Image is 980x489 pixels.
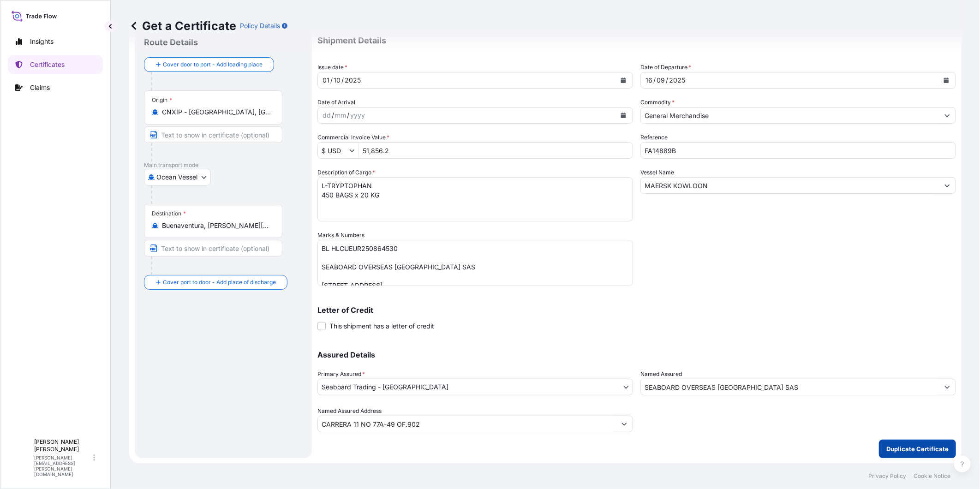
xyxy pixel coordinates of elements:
[329,322,434,331] span: This shipment has a letter of credit
[129,18,236,33] p: Get a Certificate
[144,240,282,256] input: Text to appear on certificate
[156,173,197,182] span: Ocean Vessel
[152,210,186,217] div: Destination
[656,75,666,86] div: month,
[349,146,359,155] button: Show suggestions
[359,142,633,159] input: Enter amount
[332,110,334,121] div: /
[144,169,211,185] button: Select transport
[144,161,303,169] p: Main transport mode
[34,438,91,453] p: [PERSON_NAME] [PERSON_NAME]
[334,110,347,121] div: month,
[8,32,103,51] a: Insights
[30,37,54,46] p: Insights
[144,57,274,72] button: Cover door to port - Add loading place
[347,110,349,121] div: /
[144,275,287,290] button: Cover port to door - Add place of discharge
[668,75,686,86] div: year,
[317,168,375,177] label: Description of Cargo
[162,107,271,117] input: Origin
[144,126,282,143] input: Text to appear on certificate
[318,416,616,432] input: Named Assured Address
[641,107,939,124] input: Type to search commodity
[322,110,332,121] div: day,
[8,55,103,74] a: Certificates
[349,110,366,121] div: year,
[914,472,950,480] a: Cookie Notice
[317,306,956,314] p: Letter of Credit
[240,21,280,30] p: Policy Details
[653,75,656,86] div: /
[18,453,24,462] span: V
[640,63,691,72] span: Date of Departure
[666,75,668,86] div: /
[163,60,263,69] span: Cover door to port - Add loading place
[317,63,347,72] span: Issue date
[645,75,653,86] div: day,
[317,370,365,379] span: Primary Assured
[34,455,91,477] p: [PERSON_NAME][EMAIL_ADDRESS][PERSON_NAME][DOMAIN_NAME]
[333,75,341,86] div: month,
[939,177,956,194] button: Show suggestions
[939,73,954,88] button: Calendar
[317,98,355,107] span: Date of Arrival
[341,75,344,86] div: /
[886,444,949,453] p: Duplicate Certificate
[163,278,276,287] span: Cover port to door - Add place of discharge
[879,440,956,458] button: Duplicate Certificate
[30,83,50,92] p: Claims
[640,142,956,159] input: Enter booking reference
[868,472,906,480] a: Privacy Policy
[30,60,65,69] p: Certificates
[317,231,365,240] label: Marks & Numbers
[616,73,631,88] button: Calendar
[939,107,956,124] button: Show suggestions
[317,351,956,358] p: Assured Details
[330,75,333,86] div: /
[322,75,330,86] div: day,
[640,168,674,177] label: Vessel Name
[641,177,939,194] input: Type to search vessel name or IMO
[318,142,349,159] input: Commercial Invoice Value
[317,406,382,416] label: Named Assured Address
[640,133,668,142] label: Reference
[8,78,103,97] a: Claims
[616,108,631,123] button: Calendar
[162,221,271,230] input: Destination
[640,98,675,107] label: Commodity
[344,75,362,86] div: year,
[317,240,633,286] textarea: BL HLCUEUR250864530 SEABOARD OVERSEAS [GEOGRAPHIC_DATA] SAS [STREET_ADDRESS] NIT: 900.219.353-1
[640,370,682,379] label: Named Assured
[317,177,633,221] textarea: L-VALINE 800 BAGS x 25 KG
[939,379,956,395] button: Show suggestions
[616,416,633,432] button: Show suggestions
[641,379,939,395] input: Assured Name
[317,379,633,395] button: Seaboard Trading - [GEOGRAPHIC_DATA]
[322,382,448,392] span: Seaboard Trading - [GEOGRAPHIC_DATA]
[152,96,172,104] div: Origin
[317,133,389,142] label: Commercial Invoice Value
